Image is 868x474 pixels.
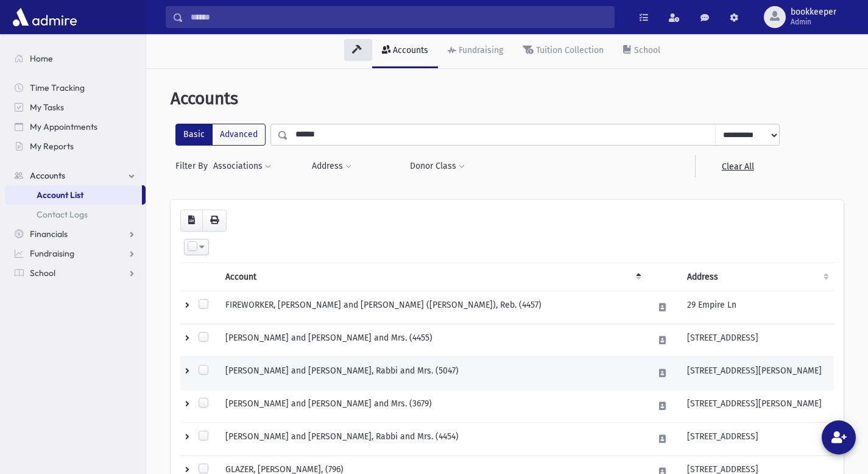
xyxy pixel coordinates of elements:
div: FilterModes [175,124,266,146]
a: School [613,34,670,68]
span: Accounts [30,170,65,181]
a: Account List [5,185,142,205]
span: My Tasks [30,102,64,113]
a: Time Tracking [5,78,146,97]
span: My Appointments [30,121,97,132]
div: School [632,45,660,55]
td: [STREET_ADDRESS][PERSON_NAME] [680,356,834,389]
span: Fundraising [30,248,74,259]
th: Address : activate to sort column ascending [680,263,834,291]
td: [STREET_ADDRESS][PERSON_NAME] [680,389,834,422]
td: [PERSON_NAME] and [PERSON_NAME] and Mrs. (4455) [218,324,646,356]
a: School [5,263,146,283]
span: Contact Logs [37,209,88,220]
a: Contact Logs [5,205,146,224]
span: Filter By [175,160,213,172]
button: Print [202,210,227,232]
td: FIREWORKER, [PERSON_NAME] and [PERSON_NAME] ([PERSON_NAME]), Reb. (4457) [218,291,646,324]
td: 29 Empire Ln [680,291,834,324]
a: Tuition Collection [513,34,613,68]
button: Donor Class [409,155,465,177]
a: Financials [5,224,146,244]
div: Accounts [390,45,428,55]
a: My Tasks [5,97,146,117]
span: Account List [37,189,83,200]
div: Tuition Collection [534,45,604,55]
span: Accounts [171,88,238,108]
label: Basic [175,124,213,146]
td: [PERSON_NAME] and [PERSON_NAME] and Mrs. (3679) [218,389,646,422]
a: My Reports [5,136,146,156]
span: My Reports [30,141,74,152]
a: Fundraising [438,34,513,68]
th: Account: activate to sort column descending [218,263,646,291]
a: Clear All [695,155,780,177]
a: Accounts [372,34,438,68]
span: Admin [791,17,836,27]
button: CSV [180,210,203,232]
a: Fundraising [5,244,146,263]
td: [STREET_ADDRESS] [680,422,834,455]
td: [STREET_ADDRESS] [680,324,834,356]
img: AdmirePro [10,5,80,29]
button: Address [311,155,352,177]
label: Advanced [212,124,266,146]
span: Time Tracking [30,82,85,93]
td: [PERSON_NAME] and [PERSON_NAME], Rabbi and Mrs. (5047) [218,356,646,389]
span: bookkeeper [791,7,836,17]
span: Home [30,53,53,64]
button: Associations [213,155,272,177]
a: My Appointments [5,117,146,136]
span: School [30,267,55,278]
a: Home [5,49,146,68]
div: Fundraising [456,45,503,55]
td: [PERSON_NAME] and [PERSON_NAME], Rabbi and Mrs. (4454) [218,422,646,455]
span: Financials [30,228,68,239]
input: Search [183,6,614,28]
a: Accounts [5,166,146,185]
